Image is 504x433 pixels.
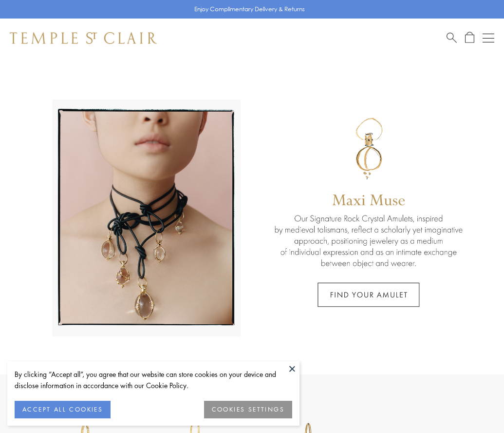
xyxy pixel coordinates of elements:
button: COOKIES SETTINGS [204,401,292,418]
div: By clicking “Accept all”, you agree that our website can store cookies on your device and disclos... [15,369,292,391]
a: Search [447,32,457,44]
a: Open Shopping Bag [465,32,474,44]
p: Enjoy Complimentary Delivery & Returns [194,4,305,14]
img: Temple St. Clair [10,32,157,44]
button: Open navigation [483,32,494,44]
button: ACCEPT ALL COOKIES [15,401,111,418]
